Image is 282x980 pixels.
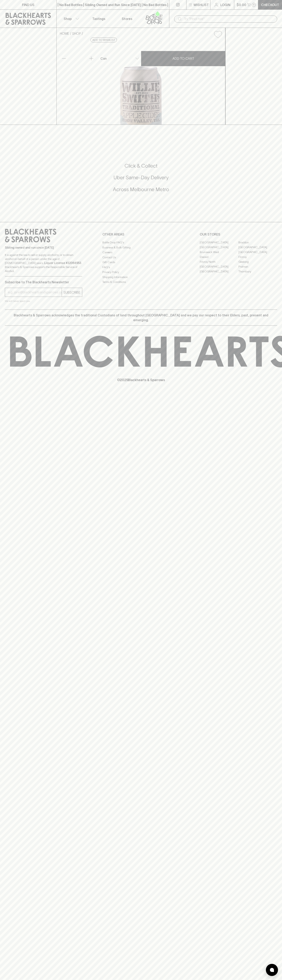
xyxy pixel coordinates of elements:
input: e.g. jane@blackheartsandsparrows.com.au [8,289,62,296]
p: Shop [64,16,72,21]
p: We will never spam you [5,299,82,303]
a: Contact Us [102,255,180,260]
a: Geelong [238,259,277,264]
p: SUBSCRIBE [63,290,80,295]
a: Fitzroy North [200,259,238,264]
div: Can [99,54,141,63]
a: Bottle Drop FAQ's [102,240,180,245]
a: Prahran [238,264,277,269]
p: $0.00 [237,2,246,7]
p: Can [100,56,107,61]
p: Tastings [92,16,105,21]
button: Add to wishlist [91,38,117,42]
a: [GEOGRAPHIC_DATA] [238,245,277,250]
a: Privacy Policy [102,270,180,275]
button: Shop [57,10,85,28]
img: 51495.png [57,41,225,125]
p: Login [220,2,230,7]
a: Brunswick West [200,250,238,254]
a: [GEOGRAPHIC_DATA] [200,264,238,269]
p: Blackhearts & Sparrows acknowledges the traditional Custodians of land throughout [GEOGRAPHIC_DAT... [8,313,274,322]
div: Call to action block [5,146,277,214]
a: Fitzroy [238,254,277,259]
p: 0 [253,4,255,6]
a: FAQ's [102,265,180,270]
a: [GEOGRAPHIC_DATA] [200,245,238,250]
p: Checkout [261,2,279,7]
a: SHOP [72,32,81,35]
a: Stores [113,10,141,28]
a: Tastings [85,10,113,28]
p: ADD TO CART [173,56,194,61]
a: Braddon [238,240,277,245]
p: OUR STORES [200,232,277,237]
a: Careers [102,250,180,255]
h5: Uber Same-Day Delivery [5,174,277,181]
img: bubble-icon [270,968,274,972]
input: Try "Pinot noir" [184,16,274,22]
a: Terms & Conditions [102,280,180,285]
a: Shipping Information [102,275,180,279]
p: Subscribe to The Blackhearts Newsletter [5,280,82,285]
a: [GEOGRAPHIC_DATA] [238,250,277,254]
p: Sibling owned and run since [DATE] [5,246,82,250]
button: ADD TO CART [141,51,225,66]
h5: Across Melbourne Metro [5,186,277,193]
h5: Click & Collect [5,163,277,169]
p: It is against the law to sell or supply alcohol to, or to obtain alcohol on behalf of a person un... [5,253,82,273]
a: [GEOGRAPHIC_DATA] [200,240,238,245]
a: Thornbury [238,269,277,274]
strong: Liquor License #32064953 [44,261,81,265]
a: Gift Cards [102,260,180,265]
a: HOME [60,32,69,35]
p: FIND US [22,2,34,7]
p: Wishlist [194,2,209,7]
a: Business & Bulk Gifting [102,245,180,250]
a: Elwood [200,254,238,259]
p: OTHER AREAS [102,232,180,237]
a: [GEOGRAPHIC_DATA] [200,269,238,274]
button: Add to wishlist [212,29,224,40]
p: Stores [122,16,132,21]
button: SUBSCRIBE [62,288,82,297]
